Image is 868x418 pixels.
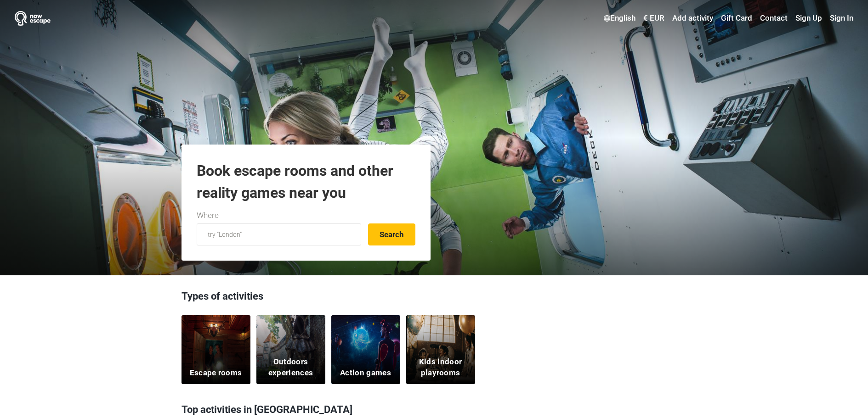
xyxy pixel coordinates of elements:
[641,10,667,27] a: € EUR
[601,10,638,27] a: English
[197,223,361,245] input: try “London”
[412,357,469,379] h5: Kids indoor playrooms
[340,368,391,379] h5: Action games
[670,10,715,27] a: Add activity
[406,315,475,384] a: Kids indoor playrooms
[758,10,790,27] a: Contact
[15,11,51,26] img: Nowescape logo
[190,368,242,379] h5: Escape rooms
[182,289,687,308] h3: Types of activities
[182,315,250,384] a: Escape rooms
[197,210,219,222] label: Where
[262,357,319,379] h5: Outdoors experiences
[197,160,415,204] h1: Book escape rooms and other reality games near you
[331,315,400,384] a: Action games
[256,315,325,384] a: Outdoors experiences
[828,10,853,27] a: Sign In
[793,10,824,27] a: Sign Up
[604,15,610,22] img: English
[719,10,755,27] a: Gift Card
[368,223,415,245] button: Search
